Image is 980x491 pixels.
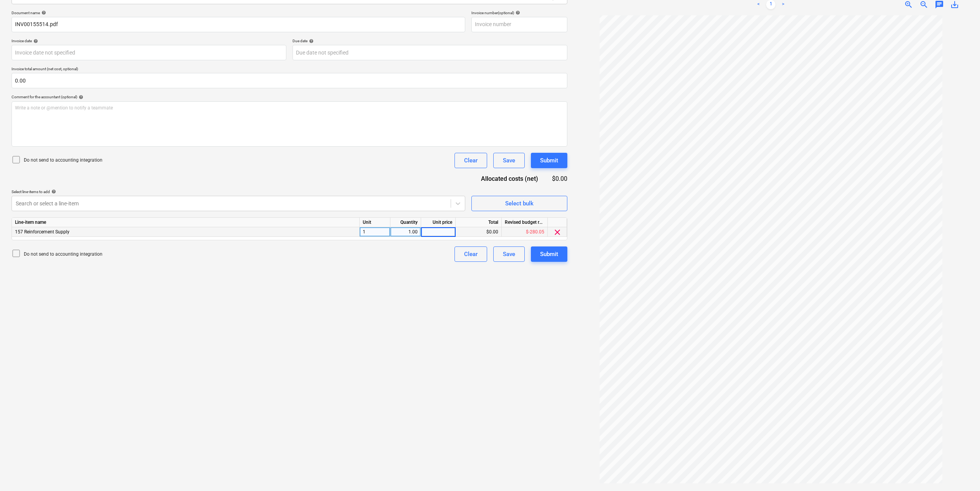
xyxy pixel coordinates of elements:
div: Comment for the accountant (optional) [12,94,567,99]
p: Do not send to accounting integration [24,157,102,164]
div: Select line-items to add [12,189,465,194]
button: Save [493,153,525,168]
div: Invoice number (optional) [471,10,567,15]
button: Save [493,246,525,262]
div: Document name [12,10,465,15]
button: Submit [531,246,567,262]
div: Unit [360,218,390,227]
span: help [77,95,83,99]
input: Invoice total amount (net cost, optional) [12,73,567,88]
button: Clear [454,246,487,262]
iframe: Chat Widget [942,454,980,491]
span: help [40,10,46,15]
span: help [514,10,520,15]
div: Unit price [421,218,456,227]
span: clear [553,228,562,237]
div: 1.00 [393,227,418,237]
div: Clear [464,155,478,165]
div: $-280.05 [502,227,548,237]
div: Allocated costs (net) [468,174,550,183]
span: help [307,39,314,43]
div: Select bulk [505,198,534,208]
input: Due date not specified [293,45,567,60]
input: Document name [12,17,465,32]
span: 157 Reinforcement Supply [15,229,69,235]
input: Invoice date not specified [12,45,286,60]
div: Due date [293,38,567,43]
div: $0.00 [456,227,502,237]
button: Select bulk [471,196,567,211]
span: help [50,189,56,194]
div: Save [503,249,515,259]
div: Quantity [390,218,421,227]
div: Save [503,155,515,165]
div: Line-item name [12,218,360,227]
div: 1 [360,227,390,237]
span: help [32,39,38,43]
div: Submit [540,249,558,259]
div: Submit [540,155,558,165]
div: Revised budget remaining [502,218,548,227]
div: Invoice date [12,38,286,43]
div: Total [456,218,502,227]
div: $0.00 [550,174,567,183]
div: Clear [464,249,478,259]
p: Invoice total amount (net cost, optional) [12,66,567,73]
button: Clear [454,153,487,168]
p: Do not send to accounting integration [24,251,102,258]
button: Submit [531,153,567,168]
input: Invoice number [471,17,567,32]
